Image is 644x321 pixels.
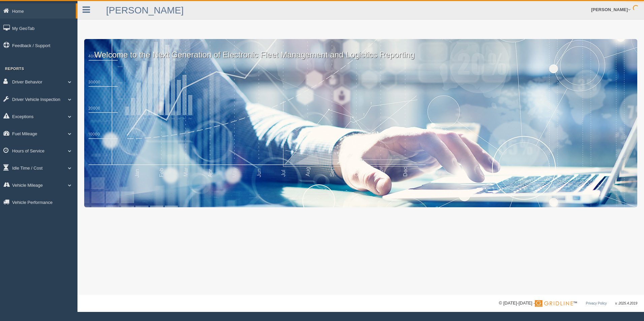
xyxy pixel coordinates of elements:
p: Welcome to the Next Generation of Electronic Fleet Management and Logistics Reporting [84,39,637,61]
span: v. 2025.4.2019 [615,301,637,305]
a: Privacy Policy [586,301,607,305]
a: [PERSON_NAME] [106,5,184,15]
div: © [DATE]-[DATE] - ™ [499,300,637,307]
img: Gridline [535,300,573,307]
